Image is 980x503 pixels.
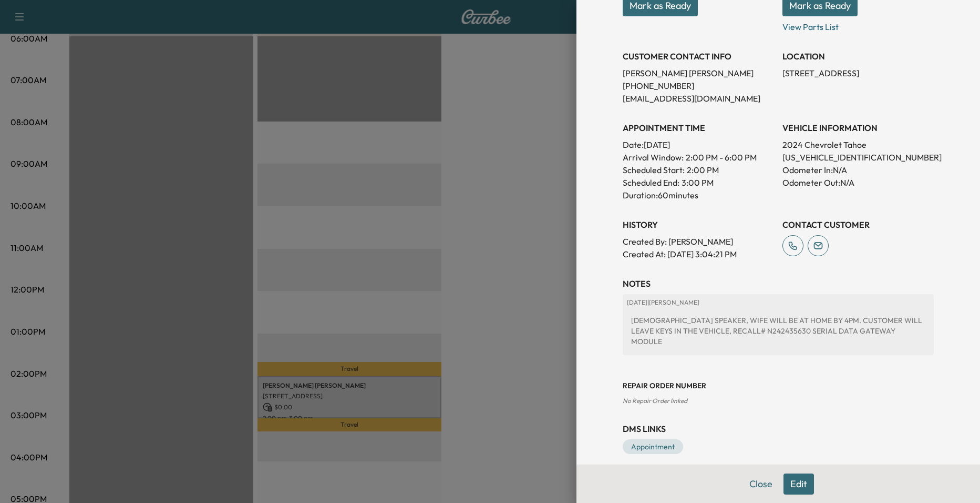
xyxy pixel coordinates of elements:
[623,397,687,405] span: No Repair Order linked
[782,122,934,134] h3: VEHICLE INFORMATION
[782,16,934,33] p: View Parts List
[782,67,934,79] p: [STREET_ADDRESS]
[623,164,685,176] p: Scheduled Start:
[782,138,934,151] p: 2024 Chevrolet Tahoe
[623,138,774,151] p: Date: [DATE]
[623,248,774,260] p: Created At : [DATE] 3:04:21 PM
[623,79,774,92] p: [PHONE_NUMBER]
[783,474,814,495] button: Edit
[782,176,934,189] p: Odometer Out: N/A
[782,164,934,176] p: Odometer In: N/A
[623,92,774,105] p: [EMAIL_ADDRESS][DOMAIN_NAME]
[782,151,934,164] p: [US_VEHICLE_IDENTIFICATION_NUMBER]
[623,277,934,290] h3: NOTES
[623,380,934,391] h3: Repair Order number
[627,311,930,351] div: [DEMOGRAPHIC_DATA] SPEAKER, WIFE WILL BE AT HOME BY 4PM. CUSTOMER WILL LEAVE KEYS IN THE VEHICLE,...
[623,422,934,435] h3: DMS Links
[686,151,757,164] span: 2:00 PM - 6:00 PM
[627,298,930,307] p: [DATE] | [PERSON_NAME]
[623,235,774,248] p: Created By : [PERSON_NAME]
[782,50,934,63] h3: LOCATION
[682,176,714,189] p: 3:00 PM
[623,189,774,202] p: Duration: 60 minutes
[742,474,779,495] button: Close
[623,439,683,454] a: Appointment
[623,176,679,189] p: Scheduled End:
[623,67,774,79] p: [PERSON_NAME] [PERSON_NAME]
[687,164,719,176] p: 2:00 PM
[623,50,774,63] h3: CUSTOMER CONTACT INFO
[623,151,774,164] p: Arrival Window:
[623,122,774,134] h3: APPOINTMENT TIME
[623,218,774,231] h3: History
[782,218,934,231] h3: CONTACT CUSTOMER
